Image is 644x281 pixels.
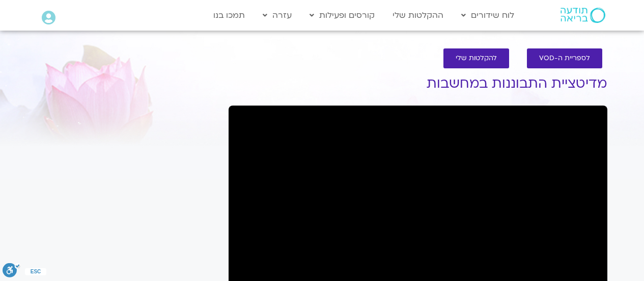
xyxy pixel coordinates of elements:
span: להקלטות שלי [456,55,497,62]
a: ההקלטות שלי [387,6,449,25]
a: לספריית ה-VOD [527,48,602,68]
a: לוח שידורים [456,6,519,25]
a: תמכו בנו [208,6,250,25]
a: להקלטות שלי [443,48,509,68]
span: לספריית ה-VOD [539,55,590,62]
a: עזרה [258,6,297,25]
img: תודעה בריאה [561,8,605,23]
h1: מדיטציית התבוננות במחשבות [229,76,607,91]
a: קורסים ופעילות [304,6,380,25]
